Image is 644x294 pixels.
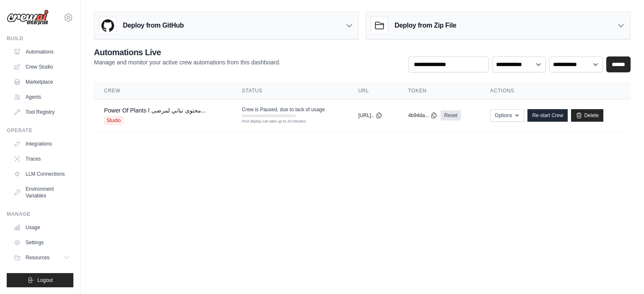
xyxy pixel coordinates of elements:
div: First deploy can take up to 10 minutes [242,119,296,125]
span: Crew is Paused, due to lack of usage [242,106,325,113]
a: LLM Connections [10,167,73,181]
a: Tool Registry [10,105,73,119]
a: Environment Variables [10,182,73,202]
div: Build [7,35,73,42]
span: Resources [26,254,49,261]
img: GitHub Logo [99,17,116,34]
img: Logo [7,10,49,26]
span: Logout [37,277,53,284]
h3: Deploy from Zip File [395,20,456,31]
a: Delete [571,109,603,122]
a: Usage [10,221,73,234]
div: Manage [7,211,73,217]
button: Options [490,109,524,122]
th: URL [348,82,398,100]
a: Agents [10,90,73,104]
button: 4b94da... [408,112,437,119]
a: Integrations [10,137,73,151]
a: Power Of Plants محتوى نباتي لمرضى ا... [104,107,206,114]
th: Status [232,82,348,100]
a: Reset [441,110,460,120]
button: Resources [10,251,73,264]
div: Operate [7,127,73,134]
th: Crew [94,82,232,100]
h3: Deploy from GitHub [123,20,184,31]
span: Studio [104,116,123,125]
a: Traces [10,152,73,166]
a: Settings [10,236,73,249]
button: Logout [7,273,73,287]
th: Token [398,82,480,100]
p: Manage and monitor your active crew automations from this dashboard. [94,58,280,66]
a: Marketplace [10,75,73,89]
th: Actions [480,82,631,100]
a: Re-start Crew [527,109,568,122]
a: Crew Studio [10,60,73,74]
h2: Automations Live [94,46,280,58]
a: Automations [10,45,73,59]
